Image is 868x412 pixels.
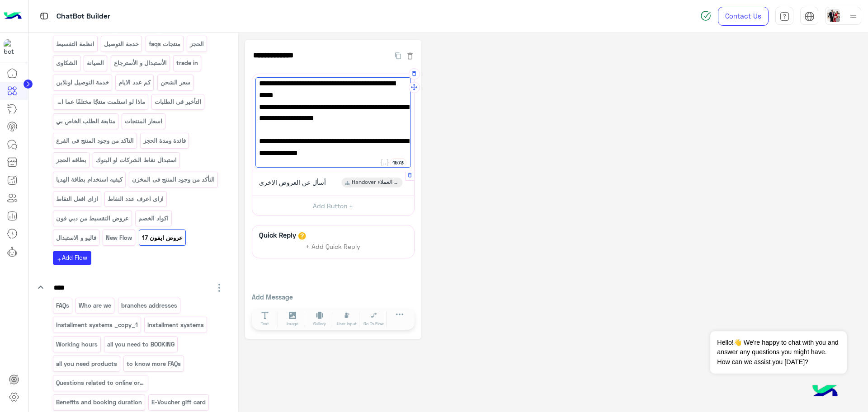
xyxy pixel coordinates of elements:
a: tab [775,7,793,26]
i: keyboard_arrow_down [35,282,46,293]
p: الصيانة [86,58,105,68]
p: كيفيه استخدام بطاقة الهديا [55,174,123,185]
img: userImage [827,9,840,22]
span: 💳 فاليو: حتى 12 شهر تريبل زيرو أو حتى 24 شهر بدون فوائد أو مقدم بسعر الخصم [259,124,407,147]
img: tab [804,11,815,22]
p: اسعار المنتجات [124,116,163,126]
p: التاكد من وجود المنتج فى الفرع [55,136,134,146]
p: ماذا لو استلمت منتجًا مختلفًا عما اشتريت؟ [55,97,146,107]
div: 1573 [390,158,406,167]
p: all you need products [55,359,118,369]
span: Text [261,321,269,327]
p: to know more FAQs [126,359,182,369]
p: خدمة التوصيل [104,39,140,49]
button: Text [253,311,278,328]
p: عروض ايفون 17 [141,233,183,243]
button: Go To Flow [361,311,387,328]
p: ازاى افعل النقاط [55,194,99,204]
p: بطاقه الحجز [55,155,87,165]
div: Delete Message Button [405,172,414,181]
p: سعر الشحن [160,77,191,88]
button: addAdd Flow [53,251,91,264]
button: User Input [334,311,359,328]
p: Questions related to online ordering [55,378,146,388]
p: all you need to BOOKING [107,339,175,350]
button: Gallery [307,311,332,328]
img: 1403182699927242 [4,39,20,56]
span: User Input [337,321,357,327]
p: ازاى اعرف عدد النقاط [107,194,165,204]
p: اكواد الخصم [138,213,170,224]
button: Delete Message [409,68,420,80]
button: Delete Flow [406,50,415,61]
span: أسأل عن العروض الاخرى [259,178,326,187]
span: 💳 سهولة: حتى 12 شهر تريبل زيرو بالسعر الرسمي [259,78,407,101]
img: spinner [700,10,711,21]
button: + Add Quick Reply [299,240,367,253]
p: Benefits and booking duration [55,397,142,407]
button: Add Button + [252,196,414,216]
img: Logo [4,7,22,26]
span: Hello!👋 We're happy to chat with you and answer any questions you might have. How can we assist y... [710,331,846,374]
button: Duplicate Flow [391,50,406,61]
p: New Flow [105,233,133,243]
p: استبدال نقاط الشركات او البنوك [95,155,178,165]
p: branches addresses [120,300,178,311]
p: E-Voucher gift card [151,397,207,407]
img: profile [848,11,859,22]
p: فائدة ومدة الحجز [143,136,187,146]
p: التأخير فى الطلبات [154,97,202,107]
p: منتجات faqs [148,39,181,49]
p: Add Message [252,292,415,302]
p: انظمة التقسيط [55,39,95,49]
p: Who are we [78,300,112,311]
p: خدمة التوصيل اونلاين [55,77,109,88]
img: hulul-logo.png [809,376,841,407]
p: الحجز [189,39,205,49]
button: Image [280,311,305,328]
p: فاليو و الاستبدال [55,233,97,243]
p: trade in [176,58,199,68]
button: Drag [409,82,420,93]
span: Go To Flow [363,321,384,327]
p: عروض التقسيط من دبي فون [55,213,129,224]
p: FAQs [55,300,70,311]
p: كم عدد الايام [118,77,151,88]
span: Gallery [313,321,326,327]
button: Add user attribute [380,158,390,167]
p: Installment systems [147,320,205,330]
span: Image [287,321,298,327]
p: متابعة الطلب الخاص بي [55,116,116,126]
p: Installment systems _copy_1 [55,320,138,330]
img: tab [779,11,790,22]
span: + Add Quick Reply [306,243,360,250]
span: 💳 العربي الأفريقي: حتى 18 شهر تريبل زيرو بالسعر الرسمي [259,101,407,124]
i: add [57,257,62,262]
span: 💳 حالا: خصم 40٪ من سعر الكاش على 30 أو 36 شهر (بفوائد – بدون مصاريف) [259,159,407,182]
p: الشكاوى [55,58,78,68]
span: Handover خدمة العملاء [352,178,399,187]
p: Working hours [55,339,98,350]
h6: Quick Reply [257,231,298,239]
a: Contact Us [718,7,769,26]
div: Handover خدمة العملاء [341,178,402,187]
p: ChatBot Builder [57,10,110,23]
p: الأستبدال و الأسترجاع [113,58,167,68]
img: tab [38,10,50,22]
p: التأكد من وجود المنتج فى المخزن [132,174,216,185]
